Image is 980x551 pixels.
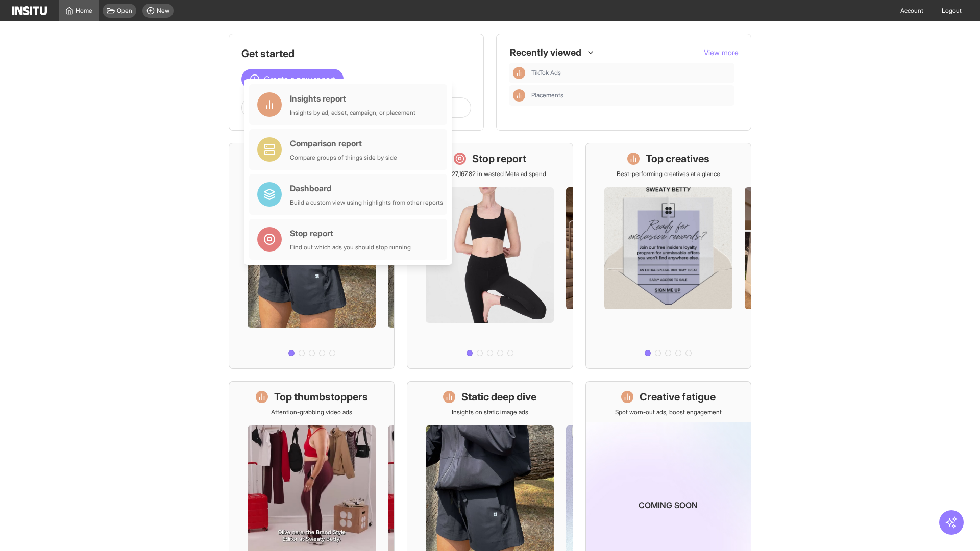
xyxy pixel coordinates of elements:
div: Dashboard [290,182,443,194]
img: Logo [12,6,47,15]
div: Stop report [290,227,411,239]
span: Create a new report [264,73,335,85]
h1: Top thumbstoppers [274,390,368,404]
a: Top creativesBest-performing creatives at a glance [585,143,751,369]
a: Stop reportSave £27,167.82 in wasted Meta ad spend [407,143,573,369]
div: Find out which ads you should stop running [290,243,411,252]
a: What's live nowSee all active ads instantly [229,143,395,369]
div: Comparison report [290,137,397,149]
span: Open [117,7,132,15]
div: Build a custom view using highlights from other reports [290,198,443,207]
p: Insights on static image ads [452,408,528,416]
div: Insights report [290,92,415,105]
span: Placements [531,91,563,99]
p: Best-performing creatives at a glance [617,170,720,178]
div: Insights [513,89,525,102]
span: New [157,7,169,15]
p: Attention-grabbing video ads [271,408,352,416]
h1: Top creatives [646,152,709,166]
h1: Get started [241,46,471,61]
p: Save £27,167.82 in wasted Meta ad spend [433,170,546,178]
span: Home [76,7,92,15]
button: Create a new report [241,69,344,89]
div: Insights [513,67,525,79]
span: Placements [531,91,730,99]
div: Insights by ad, adset, campaign, or placement [290,109,415,117]
span: TikTok Ads [531,69,561,77]
h1: Static deep dive [461,390,536,404]
button: View more [704,47,739,58]
div: Compare groups of things side by side [290,154,397,162]
span: View more [704,48,739,57]
span: TikTok Ads [531,69,730,77]
h1: Stop report [472,152,526,166]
